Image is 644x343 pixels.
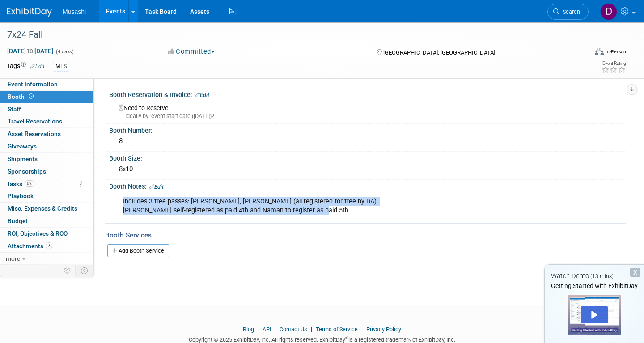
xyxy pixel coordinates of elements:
[8,130,61,137] span: Asset Reservations
[8,118,62,125] span: Travel Reservations
[366,326,401,333] a: Privacy Policy
[116,134,619,148] div: 8
[605,48,626,55] div: In-Person
[0,91,93,103] a: Booth
[46,242,52,249] span: 7
[8,80,58,88] span: Event Information
[8,93,35,100] span: Booth
[116,101,619,120] div: Need to Reserve
[109,180,626,191] div: Booth Notes:
[581,306,608,323] div: Play
[383,49,495,56] span: [GEOGRAPHIC_DATA], [GEOGRAPHIC_DATA]
[8,143,37,150] span: Giveaways
[545,281,644,290] div: Getting Started with ExhibitDay
[55,49,74,55] span: (4 days)
[165,47,218,56] button: Committed
[7,8,52,17] img: ExhibitDay
[27,93,35,100] span: Booth not reserved yet
[280,326,307,333] a: Contact Us
[595,48,604,55] img: Format-Inperson.png
[630,268,640,277] div: Dismiss
[590,273,614,279] span: (13 mins)
[359,326,365,333] span: |
[316,326,358,333] a: Terms of Service
[0,165,93,178] a: Sponsorships
[109,124,626,135] div: Booth Number:
[63,8,86,15] span: Musashi
[545,271,644,281] div: Watch Demo
[6,255,20,262] span: more
[0,215,93,227] a: Budget
[600,3,617,20] img: Daniel Agar
[534,47,626,60] div: Event Format
[119,112,619,120] div: Ideally by: event start date ([DATE])?
[8,155,38,162] span: Shipments
[0,115,93,127] a: Travel Reservations
[272,326,278,333] span: |
[8,168,46,175] span: Sponsorships
[0,103,93,115] a: Staff
[263,326,271,333] a: API
[25,180,34,187] span: 0%
[0,78,93,90] a: Event Information
[60,265,76,276] td: Personalize Event Tab Strip
[0,178,93,190] a: Tasks0%
[76,265,94,276] td: Toggle Event Tabs
[149,184,164,190] a: Edit
[8,205,77,212] span: Misc. Expenses & Credits
[602,61,626,66] div: Event Rating
[0,253,93,265] a: more
[8,230,68,237] span: ROI, Objectives & ROO
[8,217,28,224] span: Budget
[0,153,93,165] a: Shipments
[8,242,52,250] span: Attachments
[0,203,93,215] a: Misc. Expenses & Credits
[7,61,45,72] td: Tags
[30,63,45,69] a: Edit
[0,140,93,152] a: Giveaways
[116,162,619,176] div: 8x10
[255,326,261,333] span: |
[117,193,526,220] div: Includes 3 free passes: [PERSON_NAME], [PERSON_NAME] (all registered for free by DA). [PERSON_NAM...
[53,62,69,71] div: MES
[7,47,54,55] span: [DATE] [DATE]
[0,240,93,252] a: Attachments7
[109,88,626,100] div: Booth Reservation & Invoice:
[8,106,21,113] span: Staff
[4,27,573,43] div: 7x24 Fall
[26,47,34,55] span: to
[0,228,93,240] a: ROI, Objectives & ROO
[105,230,626,240] div: Booth Services
[345,335,348,340] sup: ®
[8,192,34,199] span: Playbook
[0,128,93,140] a: Asset Reservations
[7,180,34,187] span: Tasks
[107,244,169,257] a: Add Booth Service
[547,4,589,20] a: Search
[559,8,580,15] span: Search
[309,326,314,333] span: |
[243,326,254,333] a: Blog
[195,92,209,98] a: Edit
[0,190,93,202] a: Playbook
[109,152,626,163] div: Booth Size:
